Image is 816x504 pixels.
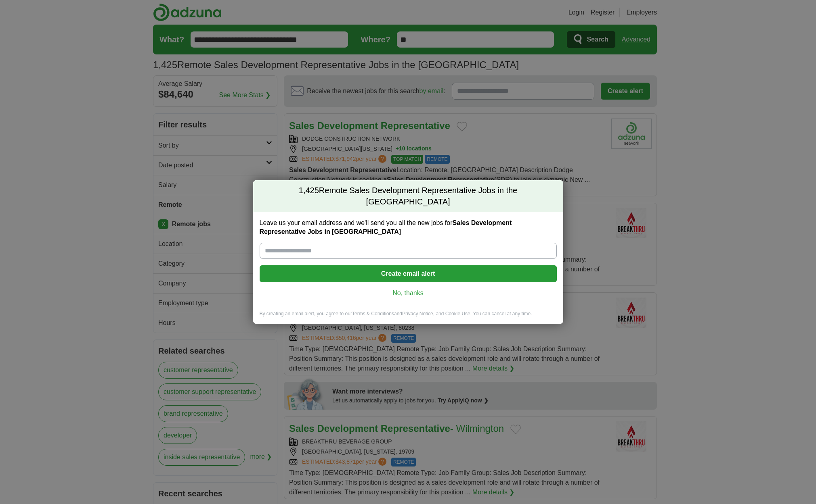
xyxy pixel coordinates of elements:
a: Privacy Notice [402,311,433,317]
button: Create email alert [260,265,557,282]
a: No, thanks [266,289,550,298]
h2: Remote Sales Development Representative Jobs in the [GEOGRAPHIC_DATA] [253,180,563,212]
div: By creating an email alert, you agree to our and , and Cookie Use. You can cancel at any time. [253,310,563,324]
span: 1,425 [299,185,319,196]
label: Leave us your email address and we'll send you all the new jobs for [260,219,557,236]
a: Terms & Conditions [352,311,394,317]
